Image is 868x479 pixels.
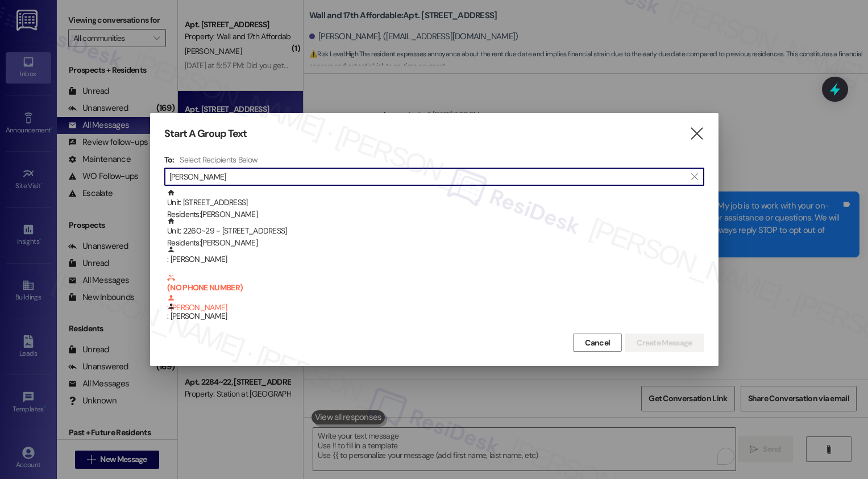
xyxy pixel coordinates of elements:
[691,172,697,181] i: 
[164,245,704,274] div: : [PERSON_NAME]
[585,337,610,349] span: Cancel
[164,302,704,331] div: : [PERSON_NAME]
[167,189,704,221] div: Unit: [STREET_ADDRESS]
[573,334,622,352] button: Cancel
[167,217,704,249] div: Unit: 2260~29 - [STREET_ADDRESS]
[689,128,704,140] i: 
[164,189,704,217] div: Unit: [STREET_ADDRESS]Residents:[PERSON_NAME]
[180,155,258,165] h4: Select Recipients Below
[164,155,175,165] h3: To:
[686,168,704,185] button: Clear text
[167,302,704,322] div: : [PERSON_NAME]
[164,217,704,245] div: Unit: 2260~29 - [STREET_ADDRESS]Residents:[PERSON_NAME]
[167,245,704,265] div: : [PERSON_NAME]
[167,209,704,220] div: Residents: [PERSON_NAME]
[167,274,704,314] div: : [PERSON_NAME]
[164,274,704,302] div: (NO PHONE NUMBER) : [PERSON_NAME]
[167,274,704,293] b: (NO PHONE NUMBER)
[625,334,704,352] button: Create Message
[169,169,686,185] input: Search for any contact or apartment
[637,337,692,349] span: Create Message
[164,127,247,140] h3: Start A Group Text
[167,237,704,249] div: Residents: [PERSON_NAME]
